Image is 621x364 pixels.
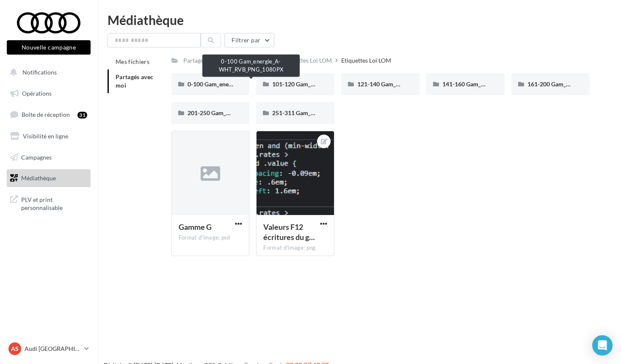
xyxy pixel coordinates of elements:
[5,127,92,145] a: Visibilité en ligne
[116,58,149,65] span: Mes fichiers
[5,169,92,187] a: Médiathèque
[108,14,611,26] div: Médiathèque
[188,109,322,116] span: 201-250 Gam_energie_F-WHT_RVB_PNG_1080PX
[22,69,57,76] span: Notifications
[11,345,19,353] span: AS
[188,80,316,88] span: 0-100 Gam_energie_A-WHT_RVB_PNG_1080PX
[442,80,577,88] span: 141-160 Gam_energie_D-WHT_RVB_PNG_1080PX
[592,335,613,356] div: Open Intercom Messenger
[341,56,391,65] div: Etiquettes Loi LOM
[22,90,52,97] span: Opérations
[5,190,92,215] a: PLV et print personnalisable
[7,341,91,357] a: AS Audi [GEOGRAPHIC_DATA]
[5,105,92,124] a: Boîte de réception31
[357,80,491,88] span: 121-140 Gam_energie_C-WHT_RVB_PNG_1080PX
[25,345,81,353] p: Audi [GEOGRAPHIC_DATA]
[179,222,212,232] span: Gamme G
[272,80,407,88] span: 101-120 Gam_energie_B-WHT_RVB_PNG_1080PX
[7,40,91,55] button: Nouvelle campagne
[5,63,89,81] button: Notifications
[23,132,68,140] span: Visibilité en ligne
[202,54,300,77] div: 0-100 Gam_energie_A-WHT_RVB_PNG_1080PX
[77,112,87,119] div: 31
[5,149,92,166] a: Campagnes
[263,244,327,252] div: Format d'image: png
[21,174,56,182] span: Médiathèque
[282,56,332,65] div: Etiquettes Loi LOM
[5,85,92,102] a: Opérations
[21,194,87,212] span: PLV et print personnalisable
[183,56,231,65] div: Partagés avec moi
[272,109,407,116] span: 251-311 Gam_energie_G-WHT_RVB_PNG_1080PX
[22,111,70,118] span: Boîte de réception
[224,33,274,47] button: Filtrer par
[116,73,154,89] span: Partagés avec moi
[21,153,52,160] span: Campagnes
[179,234,243,242] div: Format d'image: psd
[263,222,315,242] span: Valeurs F12 écritures du générateur étiquettes CO2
